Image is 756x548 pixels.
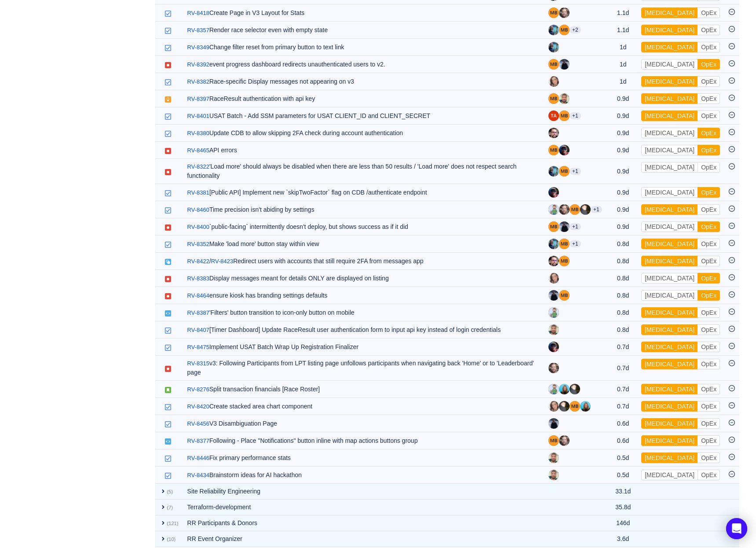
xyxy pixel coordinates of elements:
aui-badge: +1 [570,112,581,119]
small: (10) [167,537,175,542]
a: RV-8383 [187,274,209,283]
button: OpEx [698,204,720,215]
a: RV-8276 [187,385,209,394]
img: MB [559,25,570,35]
img: BR [548,204,559,215]
td: 0.8d [609,287,637,304]
img: MB [548,7,559,18]
td: [Public API] Implement new `skipTwoFactor` flag on CDB /authenticate endpoint [183,184,544,201]
img: RW [559,204,570,215]
img: MB [570,204,580,215]
img: DM [559,401,570,412]
img: 10303 [164,293,172,300]
img: BM [548,25,559,35]
img: TA [548,110,559,121]
img: RH [548,187,559,198]
td: `public-facing` intermittently doesn't deploy, but shows success as if it did [183,218,544,235]
img: MB [559,110,570,121]
td: Redirect users with accounts that still require 2FA from messages app [183,253,544,270]
button: [MEDICAL_DATA] [641,273,698,283]
button: OpEx [698,59,720,70]
td: Following - Place "Notifications" button inline with map actions buttons group [183,432,544,449]
td: 0.7d [609,356,637,381]
a: RV-8392 [187,60,209,69]
i: icon: minus-circle [729,326,735,332]
img: 10318 [164,327,172,334]
td: Race-specific Display messages not appearing on v3 [183,73,544,90]
button: OpEx [698,7,720,18]
i: icon: minus-circle [729,274,735,280]
button: [MEDICAL_DATA] [641,324,698,335]
a: RV-8420 [187,402,209,411]
button: OpEx [698,418,720,429]
button: OpEx [698,221,720,232]
button: [MEDICAL_DATA] [641,7,698,18]
img: 10321 [164,438,172,445]
i: icon: minus-circle [729,112,735,118]
i: icon: minus-circle [729,291,735,298]
td: USAT Batch - Add SSM parameters for USAT CLIENT_ID and CLIENT_SECRET [183,107,544,125]
a: RV-8387 [187,309,209,317]
td: Time precision isn't abiding by settings [183,201,544,218]
img: 10318 [164,207,172,214]
img: 10318 [164,344,172,351]
button: OpEx [698,145,720,155]
aui-badge: +1 [570,223,581,230]
img: RW [559,435,570,446]
img: 10318 [164,472,172,479]
i: icon: minus-circle [729,437,735,443]
td: 0.9d [609,125,637,142]
td: 0.6d [609,415,637,432]
button: OpEx [698,42,720,52]
button: [MEDICAL_DATA] [641,110,698,121]
img: HJ [548,76,559,87]
button: OpEx [698,324,720,335]
td: 1.1d [609,22,637,39]
td: 0.9d [609,142,637,159]
button: [MEDICAL_DATA] [641,76,698,87]
a: RV-8464 [187,291,209,300]
td: 1d [609,73,637,90]
button: OpEx [698,76,720,87]
button: [MEDICAL_DATA] [641,452,698,463]
td: Display messages meant for details ONLY are displayed on listing [183,270,544,287]
button: OpEx [698,470,720,480]
i: icon: minus-circle [729,419,735,426]
td: 1.1d [609,4,637,22]
img: 10318 [164,113,172,120]
i: icon: minus-circle [729,95,735,101]
button: [MEDICAL_DATA] [641,470,698,480]
button: OpEx [698,384,720,394]
i: icon: minus-circle [729,402,735,408]
button: OpEx [698,25,720,35]
a: RV-8380 [187,129,209,138]
img: BM [548,239,559,249]
button: [MEDICAL_DATA] [641,128,698,138]
small: (5) [167,489,173,494]
i: icon: minus-circle [729,77,735,84]
img: 10318 [164,404,172,411]
img: RW [548,363,559,373]
td: Site Reliability Engineering [183,484,544,500]
td: 0.8d [609,304,637,321]
span: expand [160,504,167,511]
td: [Timer Dashboard] Update RaceResult user authentication form to input api key instead of login cr... [183,321,544,338]
td: Brainstorm ideas for AI hackathon [183,467,544,484]
button: OpEx [698,162,720,173]
img: MB [548,59,559,70]
img: TC [548,256,559,266]
i: icon: minus-circle [729,9,735,15]
i: icon: minus-circle [729,60,735,66]
td: 0.9d [609,159,637,184]
a: RV-8422 [187,257,209,266]
td: event progress dashboard redirects unauthenticated users to v2. [183,56,544,73]
img: MB [559,256,570,266]
i: icon: minus-circle [729,129,735,135]
img: 10318 [164,130,172,137]
span: expand [160,519,167,526]
img: 10318 [164,79,172,86]
button: OpEx [698,93,720,104]
td: Split transaction financials [Race Roster] [183,381,544,398]
img: 10318 [164,44,172,51]
a: RV-8397 [187,95,209,103]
